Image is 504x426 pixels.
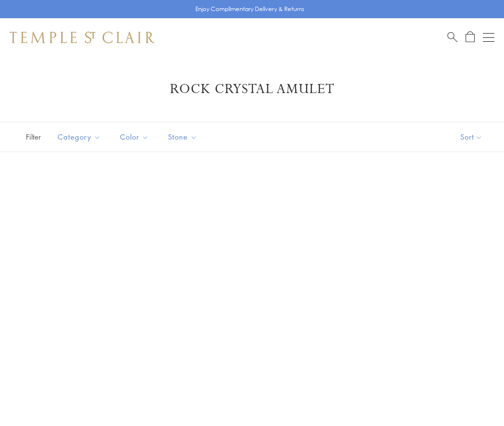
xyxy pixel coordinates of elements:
[195,4,304,14] p: Enjoy Complimentary Delivery & Returns
[447,31,457,43] a: Search
[466,31,475,43] a: Open Shopping Bag
[115,131,156,143] span: Color
[10,32,155,43] img: Temple St. Clair
[161,126,204,148] button: Stone
[53,131,108,143] span: Category
[113,126,156,148] button: Color
[50,126,108,148] button: Category
[483,32,494,43] button: Open navigation
[24,81,480,98] h1: Rock Crystal Amulet
[163,131,204,143] span: Stone
[439,122,504,152] button: Show sort by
